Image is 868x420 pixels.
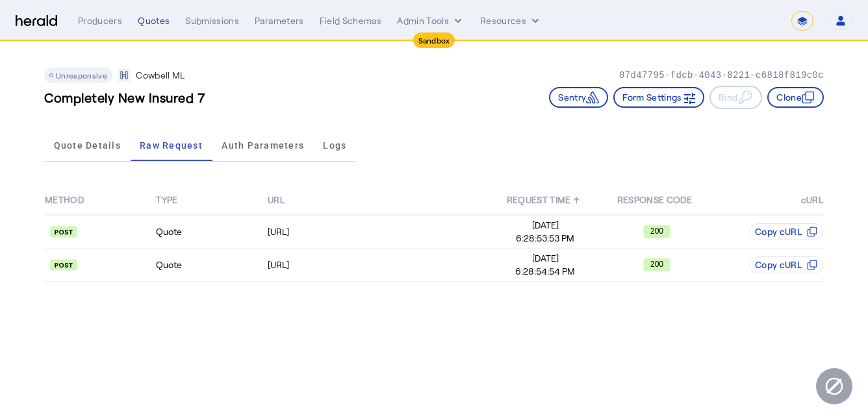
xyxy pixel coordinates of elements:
[138,14,170,27] div: Quotes
[491,232,600,245] span: 6:28:53:53 PM
[136,69,185,82] p: Cowbell ML
[713,186,824,215] th: cURL
[268,258,489,271] div: [URL]
[709,86,762,109] button: Bind
[749,223,823,240] button: Copy cURL
[78,14,122,27] div: Producers
[155,186,266,215] th: TYPE
[767,87,824,108] button: Clone
[613,87,704,108] button: Form Settings
[323,141,346,150] span: Logs
[54,141,121,150] span: Quote Details
[749,256,823,273] button: Copy cURL
[480,14,542,27] button: Resources dropdown menu
[574,194,580,205] span: ↑
[619,69,824,82] p: 07d47795-fdcb-4043-8221-c6818f819c0c
[601,186,712,215] th: RESPONSE CODE
[44,88,205,106] h3: Completely New Insured 7
[413,32,455,48] div: Sandbox
[491,252,600,265] span: [DATE]
[155,249,266,282] td: Quote
[650,260,663,269] text: 200
[549,87,608,108] button: Sentry
[650,227,663,236] text: 200
[185,14,239,27] div: Submissions
[320,14,382,27] div: Field Schemas
[16,15,57,27] img: Herald Logo
[140,141,203,150] span: Raw Request
[222,141,304,150] span: Auth Parameters
[491,265,600,278] span: 6:28:54:54 PM
[155,215,266,249] td: Quote
[268,225,489,238] div: [URL]
[491,219,600,232] span: [DATE]
[267,186,490,215] th: URL
[255,14,304,27] div: Parameters
[44,186,155,215] th: METHOD
[397,14,465,27] button: internal dropdown menu
[56,71,107,80] span: Unresponsive
[490,186,601,215] th: REQUEST TIME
